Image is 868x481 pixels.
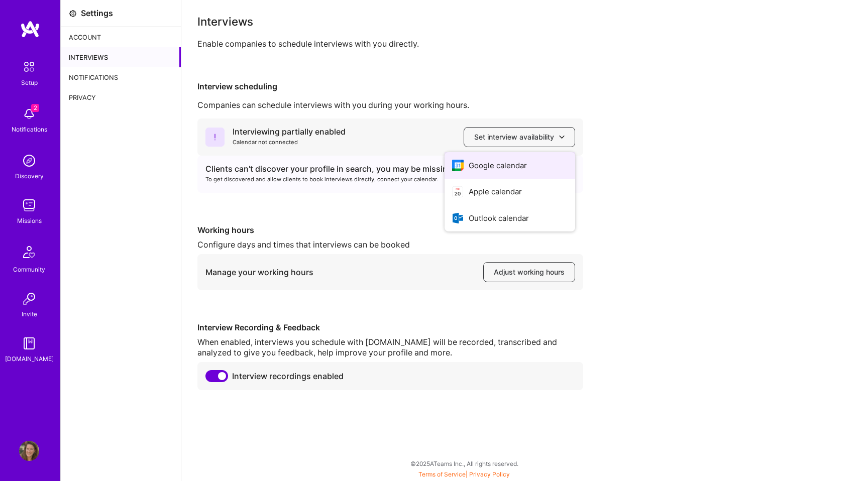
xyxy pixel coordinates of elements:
i: icon AppleCalendar [452,186,464,198]
div: Manage your working hours [205,267,313,278]
img: Invite [19,289,39,309]
i: icon OutlookCalendar [452,212,464,224]
i: icon Google [452,160,464,171]
img: guide book [19,333,39,353]
div: Community [13,264,45,275]
img: logo [20,20,40,38]
div: Interviewing partially enabled [233,127,346,137]
span: Set interview availability [474,132,565,142]
div: Notifications [61,67,181,87]
img: bell [19,104,39,124]
button: Set interview availability [464,127,575,147]
div: Invite [22,309,37,319]
span: Interview recordings enabled [232,371,344,382]
div: Discovery [15,171,44,181]
button: Apple calendar [445,179,575,205]
button: Adjust working hours [483,262,575,282]
div: [DOMAIN_NAME] [5,353,54,364]
a: Privacy Policy [469,470,510,478]
i: icon ErrorCalendar [205,128,225,147]
div: Interviews [197,16,852,27]
button: Google calendar [445,152,575,179]
div: Missions [17,215,42,226]
div: Interview Recording & Feedback [197,322,583,333]
div: Calendar not connected [233,137,346,148]
div: Configure days and times that interviews can be booked [197,239,583,250]
div: Interviews [61,47,181,67]
div: Interview scheduling [197,81,852,92]
div: Account [61,27,181,47]
span: | [418,470,510,478]
a: User Avatar [17,441,42,461]
i: icon ArrowDownBlack [559,134,565,140]
div: When enabled, interviews you schedule with [DOMAIN_NAME] will be recorded, transcribed and analyz... [197,337,583,358]
div: Setup [21,77,38,88]
a: Terms of Service [418,470,466,478]
span: 2 [31,104,39,112]
i: icon Settings [69,10,77,18]
div: Privacy [61,87,181,107]
img: Community [17,240,41,264]
div: To get discovered and allow clients to book interviews directly, connect your calendar. [205,174,575,185]
div: Companies can schedule interviews with you during your working hours. [197,100,852,110]
img: discovery [19,151,39,171]
div: Settings [81,8,113,19]
img: User Avatar [19,441,39,461]
span: Adjust working hours [494,267,565,277]
div: © 2025 ATeams Inc., All rights reserved. [60,451,868,476]
div: Working hours [197,225,583,235]
div: Enable companies to schedule interviews with you directly. [197,39,852,49]
img: setup [19,56,40,77]
button: Outlook calendar [445,205,575,231]
div: Notifications [12,124,47,135]
img: teamwork [19,195,39,215]
div: Clients can't discover your profile in search, you may be missing out on missions. [205,164,575,174]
